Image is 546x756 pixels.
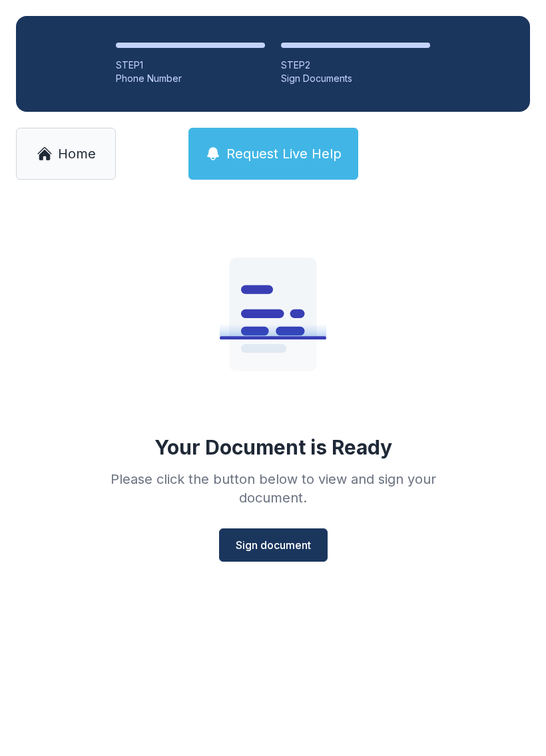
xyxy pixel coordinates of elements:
div: Your Document is Ready [154,435,392,459]
span: Sign document [236,537,311,553]
div: Sign Documents [281,72,430,85]
div: Phone Number [116,72,265,85]
div: STEP 1 [116,59,265,72]
span: Home [58,144,96,163]
div: STEP 2 [281,59,430,72]
div: Please click the button below to view and sign your document. [81,470,465,507]
span: Request Live Help [226,144,342,163]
